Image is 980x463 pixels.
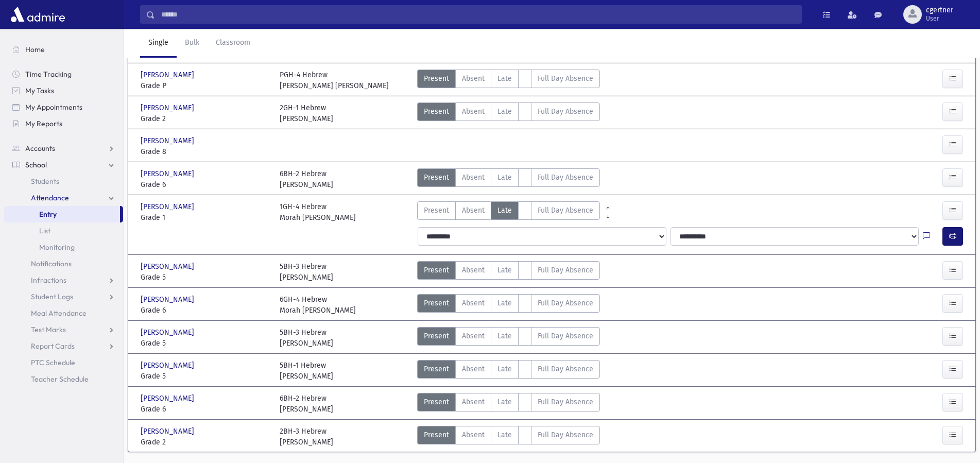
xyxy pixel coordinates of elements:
span: Report Cards [31,341,75,351]
span: Attendance [31,193,69,202]
div: AttTypes [417,426,600,448]
span: Present [424,265,449,276]
span: My Tasks [25,86,54,95]
span: Late [497,205,512,216]
a: Attendance [4,190,123,206]
span: Late [497,397,512,407]
span: [PERSON_NAME] [141,70,196,80]
span: Late [497,430,512,440]
span: Full Day Absence [538,331,593,341]
div: 5BH-3 Hebrew [PERSON_NAME] [280,261,333,283]
a: Classroom [208,29,259,58]
span: Grade 6 [141,179,269,190]
div: AttTypes [417,360,600,382]
div: AttTypes [417,327,600,349]
span: Absent [462,397,485,407]
span: Grade 5 [141,371,269,382]
a: Home [4,41,123,58]
span: Grade 5 [141,338,269,349]
span: Late [497,298,512,308]
div: AttTypes [417,102,600,124]
span: Full Day Absence [538,430,593,440]
span: Accounts [25,144,55,153]
span: My Reports [25,119,62,128]
a: Meal Attendance [4,305,123,321]
span: Absent [462,205,485,216]
span: Full Day Absence [538,397,593,407]
span: Present [424,298,449,308]
a: My Appointments [4,99,123,115]
div: AttTypes [417,261,600,283]
span: Present [424,397,449,407]
span: Grade P [141,80,269,91]
a: List [4,222,123,239]
span: Full Day Absence [538,73,593,84]
a: Single [140,29,177,58]
div: AttTypes [417,201,600,223]
span: Absent [462,265,485,276]
span: Meal Attendance [31,308,87,318]
div: 2BH-3 Hebrew [PERSON_NAME] [280,426,333,448]
input: Search [155,5,801,24]
span: Present [424,430,449,440]
span: Late [497,73,512,84]
span: Test Marks [31,325,66,334]
span: Student Logs [31,292,73,301]
a: Time Tracking [4,66,123,82]
div: 2GH-1 Hebrew [PERSON_NAME] [280,102,333,124]
div: 6GH-4 Hebrew Morah [PERSON_NAME] [280,294,356,316]
span: Present [424,205,449,216]
div: AttTypes [417,168,600,190]
span: Absent [462,298,485,308]
span: Absent [462,172,485,183]
span: Grade 6 [141,404,269,415]
span: PTC Schedule [31,358,75,367]
a: Notifications [4,255,123,272]
a: Accounts [4,140,123,157]
span: [PERSON_NAME] [141,102,196,113]
a: Bulk [177,29,208,58]
span: Infractions [31,276,66,285]
div: AttTypes [417,393,600,415]
span: Full Day Absence [538,172,593,183]
span: Full Day Absence [538,106,593,117]
span: Monitoring [39,243,75,252]
span: Present [424,106,449,117]
span: Late [497,331,512,341]
span: Grade 2 [141,437,269,448]
a: Report Cards [4,338,123,354]
a: My Reports [4,115,123,132]
span: Absent [462,331,485,341]
span: Full Day Absence [538,205,593,216]
span: Late [497,172,512,183]
span: [PERSON_NAME] [141,393,196,404]
div: 5BH-3 Hebrew [PERSON_NAME] [280,327,333,349]
span: Grade 8 [141,146,269,157]
span: Full Day Absence [538,298,593,308]
span: Late [497,106,512,117]
a: Entry [4,206,120,222]
span: List [39,226,50,235]
div: 1GH-4 Hebrew Morah [PERSON_NAME] [280,201,356,223]
span: Grade 1 [141,212,269,223]
span: Grade 2 [141,113,269,124]
div: 6BH-2 Hebrew [PERSON_NAME] [280,393,333,415]
span: Absent [462,106,485,117]
span: Late [497,364,512,374]
a: School [4,157,123,173]
img: AdmirePro [8,4,67,25]
span: Time Tracking [25,70,72,79]
div: 6BH-2 Hebrew [PERSON_NAME] [280,168,333,190]
span: Absent [462,364,485,374]
div: AttTypes [417,70,600,91]
span: [PERSON_NAME] [141,261,196,272]
span: School [25,160,47,169]
a: Student Logs [4,288,123,305]
a: Infractions [4,272,123,288]
a: Teacher Schedule [4,371,123,387]
span: Grade 5 [141,272,269,283]
span: [PERSON_NAME] [141,135,196,146]
span: Full Day Absence [538,265,593,276]
div: AttTypes [417,294,600,316]
span: [PERSON_NAME] [141,360,196,371]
